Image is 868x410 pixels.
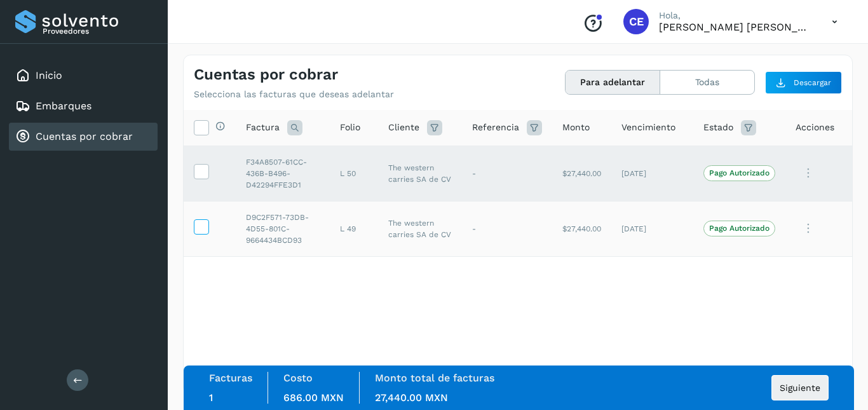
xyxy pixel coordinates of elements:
[283,392,344,404] span: 686.00 MXN
[660,71,754,94] button: Todas
[611,146,693,201] td: [DATE]
[659,10,811,21] p: Hola,
[36,100,92,112] a: Embarques
[36,69,62,81] a: Inicio
[9,123,158,151] div: Cuentas por cobrar
[709,168,770,177] p: Pago Autorizado
[552,146,611,201] td: $27,440.00
[621,121,675,134] span: Vencimiento
[388,121,419,134] span: Cliente
[796,121,834,134] span: Acciones
[194,65,338,84] h4: Cuentas por cobrar
[659,21,811,33] p: CLAUDIA ELIZABETH SANCHEZ RAMIREZ
[703,121,733,134] span: Estado
[780,383,820,392] span: Siguiente
[378,201,462,256] td: The western carries SA de CV
[330,201,378,256] td: L 49
[375,372,494,384] label: Monto total de facturas
[283,372,313,384] label: Costo
[794,77,831,88] span: Descargar
[236,201,330,256] td: D9C2F571-73DB-4D55-801C-9664434BCD93
[340,121,360,134] span: Folio
[611,201,693,256] td: [DATE]
[209,392,213,404] span: 1
[36,130,133,142] a: Cuentas por cobrar
[246,121,280,134] span: Factura
[43,27,153,36] p: Proveedores
[765,71,842,94] button: Descargar
[552,201,611,256] td: $27,440.00
[472,121,519,134] span: Referencia
[771,375,829,400] button: Siguiente
[209,372,252,384] label: Facturas
[194,89,394,100] p: Selecciona las facturas que deseas adelantar
[375,392,448,404] span: 27,440.00 MXN
[562,121,590,134] span: Monto
[709,224,770,233] p: Pago Autorizado
[9,62,158,90] div: Inicio
[462,146,552,201] td: -
[462,201,552,256] td: -
[9,92,158,120] div: Embarques
[236,146,330,201] td: F34A8507-61CC-436B-B496-D42294FFE3D1
[330,146,378,201] td: L 50
[378,146,462,201] td: The western carries SA de CV
[566,71,660,94] button: Para adelantar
